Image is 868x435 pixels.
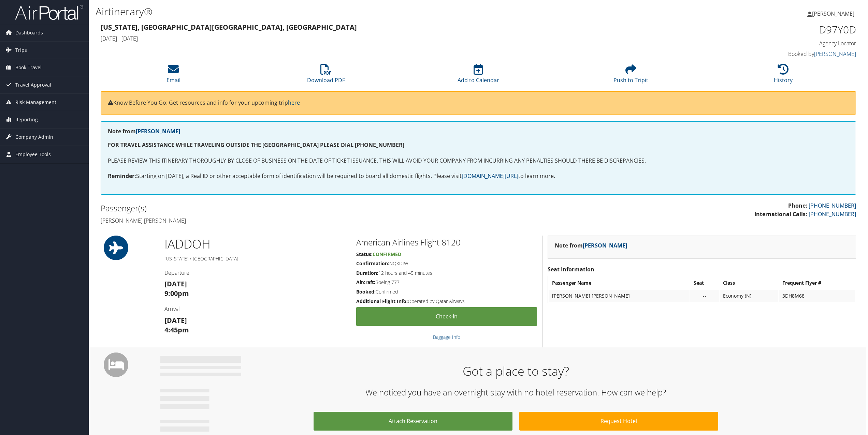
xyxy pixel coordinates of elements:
[108,99,849,107] p: Know Before You Go: Get resources and info for your upcoming trip
[15,146,51,163] span: Employee Tools
[356,270,378,276] strong: Duration:
[356,260,389,267] strong: Confirmation:
[108,127,180,135] strong: Note from
[96,4,606,19] h1: Airtinerary®
[15,129,53,146] span: Company Admin
[164,279,187,288] strong: [DATE]
[814,50,856,58] a: [PERSON_NAME]
[555,242,627,249] strong: Note from
[164,255,346,262] h5: [US_STATE] / [GEOGRAPHIC_DATA]
[809,210,856,218] a: [PHONE_NUMBER]
[675,50,856,58] h4: Booked by
[694,293,715,299] div: --
[356,288,537,295] h5: Confirmed
[101,217,473,224] h4: [PERSON_NAME] [PERSON_NAME]
[15,4,83,20] img: airportal-logo.png
[165,387,867,398] h2: We noticed you have an overnight stay with no hotel reservation. How can we help?
[519,412,718,431] a: Request Hotel
[101,202,473,214] h2: Passenger(s)
[101,22,357,32] strong: [US_STATE], [GEOGRAPHIC_DATA] [GEOGRAPHIC_DATA], [GEOGRAPHIC_DATA]
[373,251,401,257] span: Confirmed
[164,289,189,298] strong: 9:00pm
[15,94,56,111] span: Risk Management
[164,305,346,313] h4: Arrival
[15,111,38,128] span: Reporting
[15,42,27,59] span: Trips
[356,279,375,285] strong: Aircraft:
[164,316,187,325] strong: [DATE]
[720,277,778,289] th: Class
[136,127,180,135] a: [PERSON_NAME]
[356,251,373,257] strong: Status:
[165,363,867,380] h1: Got a place to stay?
[164,236,346,253] h1: IAD DOH
[807,3,861,24] a: [PERSON_NAME]
[108,141,404,149] strong: FOR TRAVEL ASSISTANCE WHILE TRAVELING OUTSIDE THE [GEOGRAPHIC_DATA] PLEASE DIAL [PHONE_NUMBER]
[356,288,376,295] strong: Booked:
[690,277,719,289] th: Seat
[15,24,43,41] span: Dashboards
[356,298,537,305] h5: Operated by Qatar Airways
[356,298,408,304] strong: Additional Flight Info:
[613,67,648,84] a: Push to Tripit
[774,67,793,84] a: History
[167,67,180,84] a: Email
[356,270,537,276] h5: 12 hours and 45 minutes
[458,67,499,84] a: Add to Calendar
[15,76,51,93] span: Travel Approval
[549,290,690,302] td: [PERSON_NAME] [PERSON_NAME]
[356,307,537,326] a: Check-in
[812,10,854,17] span: [PERSON_NAME]
[314,412,512,431] a: Attach Reservation
[288,99,300,106] a: here
[356,260,537,267] h5: NQKDIW
[307,67,345,84] a: Download PDF
[356,279,537,286] h5: Boeing 777
[164,325,189,334] strong: 4:45pm
[433,334,460,340] a: Baggage Info
[548,266,594,273] strong: Seat Information
[101,35,665,42] h4: [DATE] - [DATE]
[720,290,778,302] td: Economy (N)
[583,242,627,249] a: [PERSON_NAME]
[108,156,849,165] p: PLEASE REVIEW THIS ITINERARY THOROUGHLY BY CLOSE OF BUSINESS ON THE DATE OF TICKET ISSUANCE. THIS...
[809,202,856,209] a: [PHONE_NUMBER]
[15,59,42,76] span: Book Travel
[462,172,518,180] a: [DOMAIN_NAME][URL]
[754,210,807,218] strong: International Calls:
[108,172,849,181] p: Starting on [DATE], a Real ID or other acceptable form of identification will be required to boar...
[675,22,856,37] h1: D97Y0D
[675,40,856,47] h4: Agency Locator
[108,172,136,180] strong: Reminder:
[164,269,346,276] h4: Departure
[779,290,855,302] td: 3DH8M68
[788,202,807,209] strong: Phone:
[356,237,537,248] h2: American Airlines Flight 8120
[549,277,690,289] th: Passenger Name
[779,277,855,289] th: Frequent Flyer #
